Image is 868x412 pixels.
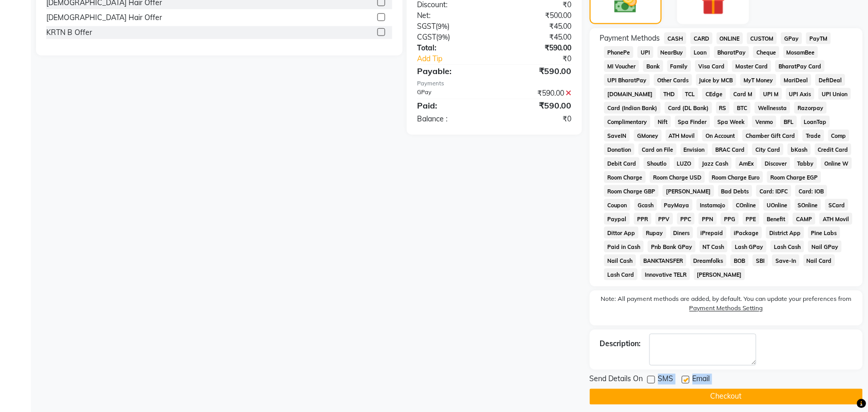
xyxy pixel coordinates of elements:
[767,171,821,183] span: Room Charge EGP
[409,32,495,43] div: ( )
[643,60,663,72] span: Bank
[604,171,646,183] span: Room Charge
[794,157,818,169] span: Tabby
[691,46,710,58] span: Loan
[494,32,580,43] div: ₹45.00
[803,130,824,141] span: Trade
[494,99,580,112] div: ₹590.00
[820,213,853,225] span: ATH Movil
[696,74,737,86] span: Juice by MCB
[640,255,686,266] span: BANKTANSFER
[663,185,714,197] span: [PERSON_NAME]
[494,114,580,124] div: ₹0
[702,88,726,100] span: CEdge
[604,88,656,100] span: [DOMAIN_NAME]
[828,130,850,141] span: Comp
[788,144,811,155] span: bKash
[740,74,776,86] span: MyT Money
[664,32,686,44] span: CASH
[721,213,739,225] span: PPG
[666,130,699,141] span: ATH Movil
[794,102,827,114] span: Razorpay
[409,65,495,77] div: Payable:
[786,88,815,100] span: UPI Axis
[762,157,790,169] span: Discover
[781,74,811,86] span: MariDeal
[660,88,678,100] span: THD
[697,199,729,211] span: Instamojo
[752,144,784,155] span: City Card
[808,241,842,253] span: Nail GPay
[661,199,693,211] span: PayMaya
[494,43,580,53] div: ₹590.00
[656,213,674,225] span: PPV
[409,99,495,112] div: Paid:
[743,130,799,141] span: Chamber Gift Card
[825,199,848,211] span: SCard
[730,88,756,100] span: Card M
[753,255,768,266] span: SBI
[639,144,677,155] span: Card on File
[604,213,630,225] span: Paypal
[604,60,639,72] span: MI Voucher
[695,60,728,72] span: Visa Card
[784,46,819,58] span: MosamBee
[409,43,495,53] div: Total:
[417,79,572,88] div: Payments
[658,46,687,58] span: NearBuy
[752,116,776,128] span: Venmo
[691,255,727,266] span: Dreamfolks
[494,88,580,99] div: ₹590.00
[795,185,827,197] span: Card: IOB
[644,157,670,169] span: Shoutlo
[46,27,92,38] div: KRTN B Offer
[604,185,659,197] span: Room Charge GBP
[764,199,791,211] span: UOnline
[801,116,830,128] span: LoanTap
[677,213,695,225] span: PPC
[755,102,790,114] span: Wellnessta
[604,199,630,211] span: Coupon
[747,32,777,44] span: CUSTOM
[634,213,652,225] span: PPR
[417,32,436,42] span: CGST
[743,213,760,225] span: PPE
[438,22,447,30] span: 9%
[604,46,634,58] span: PhonePe
[648,241,696,253] span: Pnb Bank GPay
[600,33,660,44] span: Payment Methods
[638,46,654,58] span: UPI
[709,171,764,183] span: Room Charge Euro
[604,144,635,155] span: Donation
[766,227,804,239] span: District App
[771,241,804,253] span: Lash Cash
[793,213,816,225] span: CAMP
[600,339,641,350] div: Description:
[732,60,771,72] span: Master Card
[712,144,748,155] span: BRAC Card
[760,88,782,100] span: UPI M
[654,74,692,86] span: Other Cards
[700,241,728,253] span: NT Cash
[635,199,657,211] span: Gcash
[795,199,822,211] span: SOnline
[650,171,705,183] span: Room Charge USD
[643,227,666,239] span: Rupay
[409,114,495,124] div: Balance :
[764,213,789,225] span: Benefit
[590,374,643,387] span: Send Details On
[494,10,580,21] div: ₹500.00
[808,227,841,239] span: Pine Labs
[675,116,711,128] span: Spa Finder
[655,116,671,128] span: Nift
[409,21,495,32] div: ( )
[604,241,644,253] span: Paid in Cash
[494,21,580,32] div: ₹45.00
[590,389,863,405] button: Checkout
[658,374,674,387] span: SMS
[693,374,710,387] span: Email
[699,157,732,169] span: Jazz Cash
[604,227,639,239] span: Dittor App
[46,12,162,23] div: [DEMOGRAPHIC_DATA] Hair Offer
[702,130,738,141] span: On Account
